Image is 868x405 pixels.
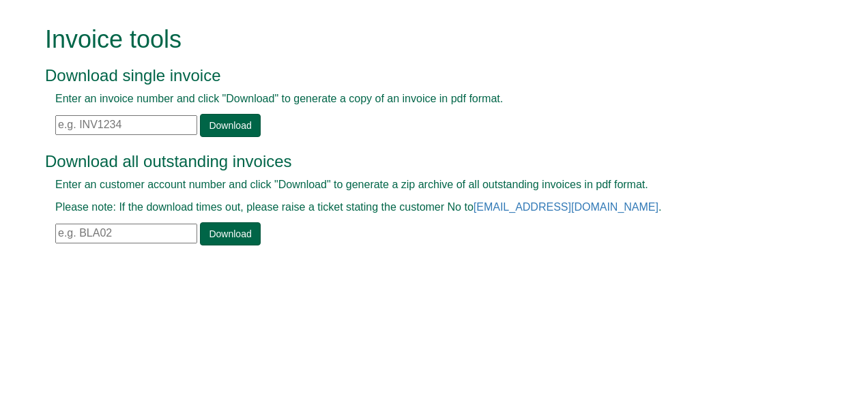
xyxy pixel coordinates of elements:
[55,177,782,193] p: Enter an customer account number and click "Download" to generate a zip archive of all outstandin...
[55,115,197,135] input: e.g. INV1234
[45,153,792,170] h3: Download all outstanding invoices
[55,91,782,107] p: Enter an invoice number and click "Download" to generate a copy of an invoice in pdf format.
[200,222,260,245] a: Download
[45,67,792,85] h3: Download single invoice
[474,201,659,213] a: [EMAIL_ADDRESS][DOMAIN_NAME]
[55,224,197,243] input: e.g. BLA02
[45,26,792,53] h1: Invoice tools
[200,114,260,137] a: Download
[55,200,782,215] p: Please note: If the download times out, please raise a ticket stating the customer No to .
